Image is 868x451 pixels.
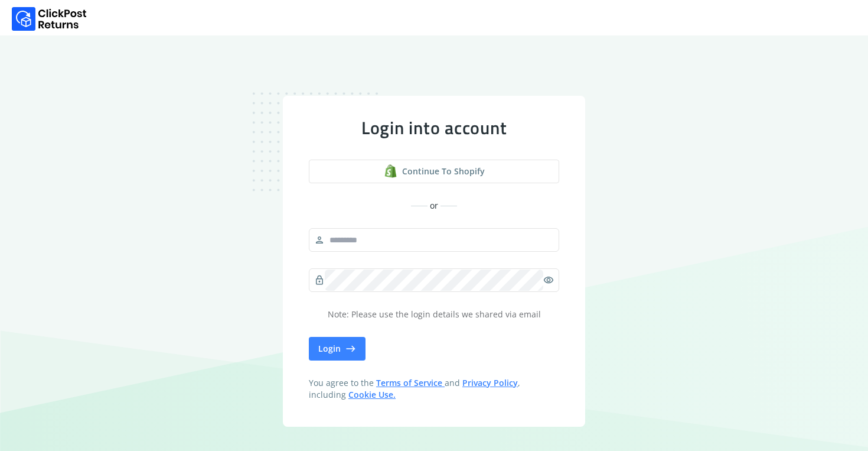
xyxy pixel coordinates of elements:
[543,272,554,288] span: visibility
[309,117,559,138] div: Login into account
[309,200,559,212] div: or
[384,164,397,178] img: shopify logo
[345,340,356,357] span: east
[309,377,559,401] span: You agree to the and , including
[309,309,559,320] p: Note: Please use the login details we shared via email
[309,337,366,361] button: Login east
[309,160,559,183] button: Continue to shopify
[348,389,396,400] a: Cookie Use.
[12,7,87,31] img: Logo
[402,166,485,177] span: Continue to shopify
[309,160,559,183] a: shopify logoContinue to shopify
[376,377,445,388] a: Terms of Service
[314,272,325,288] span: lock
[462,377,518,388] a: Privacy Policy
[314,232,325,248] span: person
